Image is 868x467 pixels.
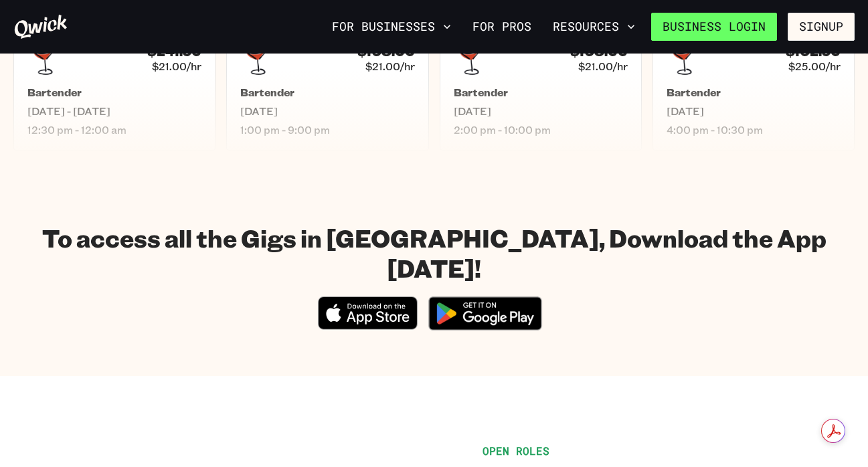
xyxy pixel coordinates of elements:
button: Resources [547,15,640,38]
a: $168.00$21.00/hrBartender[DATE]2:00 pm - 10:00 pm [440,27,642,151]
a: For Pros [467,15,537,38]
span: $25.00/hr [788,60,841,73]
span: $21.00/hr [365,60,415,73]
span: [DATE] [240,104,414,118]
span: 2:00 pm - 10:00 pm [454,123,628,136]
h5: Bartender [27,86,201,99]
span: $21.00/hr [578,60,628,73]
a: $162.50$25.00/hrBartender[DATE]4:00 pm - 10:30 pm [653,27,855,151]
button: Signup [788,13,855,41]
h5: Bartender [667,86,841,99]
h5: Bartender [240,86,414,99]
span: [DATE] [454,104,628,118]
a: Business Login [651,13,777,41]
a: Download on the App Store [318,318,418,333]
h5: Bartender [454,86,628,99]
a: $241.50$21.00/hrBartender[DATE] - [DATE]12:30 pm - 12:00 am [13,27,215,151]
h1: To access all the Gigs in [GEOGRAPHIC_DATA], Download the App [DATE]! [13,223,855,283]
span: Open Roles [483,444,549,458]
span: 1:00 pm - 9:00 pm [240,123,414,136]
span: [DATE] [667,104,841,118]
img: Get it on Google Play [420,288,550,339]
span: 12:30 pm - 12:00 am [27,123,201,136]
span: 4:00 pm - 10:30 pm [667,123,841,136]
span: $21.00/hr [152,60,201,73]
button: For Businesses [327,15,456,38]
span: [DATE] - [DATE] [27,104,201,118]
a: $168.00$21.00/hrBartender[DATE]1:00 pm - 9:00 pm [226,27,428,151]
